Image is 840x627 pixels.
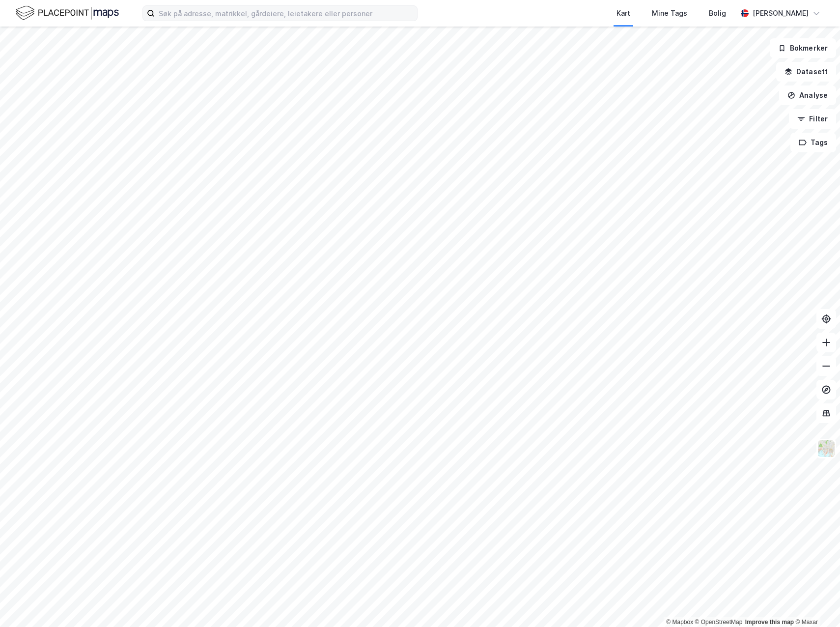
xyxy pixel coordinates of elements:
button: Analyse [779,85,836,105]
a: OpenStreetMap [695,619,743,626]
img: logo.f888ab2527a4732fd821a326f86c7f29.svg [16,4,119,22]
button: Datasett [776,62,836,82]
iframe: Chat Widget [791,580,840,627]
img: Z [817,439,836,458]
button: Bokmerker [770,38,836,58]
button: Tags [790,133,836,152]
div: Kontrollprogram for chat [791,580,840,627]
a: Mapbox [666,619,693,626]
div: Mine Tags [652,7,687,19]
a: Improve this map [745,619,794,626]
input: Søk på adresse, matrikkel, gårdeiere, leietakere eller personer [155,6,417,21]
button: Filter [789,109,836,129]
div: [PERSON_NAME] [753,7,809,19]
div: Kart [616,7,630,19]
div: Bolig [709,7,726,19]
